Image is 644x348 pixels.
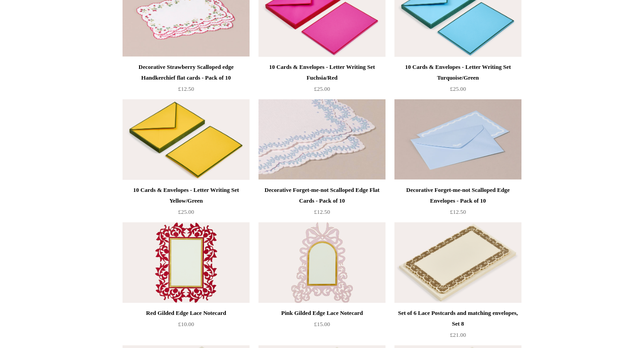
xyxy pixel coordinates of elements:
[123,222,250,303] img: Red Gilded Edge Lace Notecard
[394,222,521,303] a: Set of 6 Lace Postcards and matching envelopes, Set 8 Set of 6 Lace Postcards and matching envelo...
[394,99,521,180] img: Decorative Forget-me-not Scalloped Edge Envelopes - Pack of 10
[261,308,383,318] div: Pink Gilded Edge Lace Notecard
[258,222,386,303] a: Pink Gilded Edge Lace Notecard Pink Gilded Edge Lace Notecard
[397,62,519,83] div: 10 Cards & Envelopes - Letter Writing Set Turquoise/Green
[394,62,521,98] a: 10 Cards & Envelopes - Letter Writing Set Turquoise/Green £25.00
[258,99,386,180] img: Decorative Forget-me-not Scalloped Edge Flat Cards - Pack of 10
[178,321,194,327] span: £10.00
[125,62,247,83] div: Decorative Strawberry Scalloped edge Handkerchief flat cards - Pack of 10
[450,85,466,92] span: £25.00
[258,308,386,344] a: Pink Gilded Edge Lace Notecard £15.00
[261,185,383,206] div: Decorative Forget-me-not Scalloped Edge Flat Cards - Pack of 10
[123,185,250,221] a: 10 Cards & Envelopes - Letter Writing Set Yellow/Green £25.00
[123,99,250,180] img: 10 Cards & Envelopes - Letter Writing Set Yellow/Green
[450,331,466,338] span: £21.00
[123,62,250,98] a: Decorative Strawberry Scalloped edge Handkerchief flat cards - Pack of 10 £12.50
[258,222,386,303] img: Pink Gilded Edge Lace Notecard
[397,308,519,329] div: Set of 6 Lace Postcards and matching envelopes, Set 8
[314,85,330,92] span: £25.00
[123,308,250,344] a: Red Gilded Edge Lace Notecard £10.00
[258,185,386,221] a: Decorative Forget-me-not Scalloped Edge Flat Cards - Pack of 10 £12.50
[314,208,330,215] span: £12.50
[394,222,521,303] img: Set of 6 Lace Postcards and matching envelopes, Set 8
[125,308,247,318] div: Red Gilded Edge Lace Notecard
[258,62,386,98] a: 10 Cards & Envelopes - Letter Writing Set Fuchsia/Red £25.00
[125,185,247,206] div: 10 Cards & Envelopes - Letter Writing Set Yellow/Green
[397,185,519,206] div: Decorative Forget-me-not Scalloped Edge Envelopes - Pack of 10
[258,99,386,180] a: Decorative Forget-me-not Scalloped Edge Flat Cards - Pack of 10 Decorative Forget-me-not Scallope...
[123,99,250,180] a: 10 Cards & Envelopes - Letter Writing Set Yellow/Green 10 Cards & Envelopes - Letter Writing Set ...
[178,85,194,92] span: £12.50
[394,185,521,221] a: Decorative Forget-me-not Scalloped Edge Envelopes - Pack of 10 £12.50
[178,208,194,215] span: £25.00
[314,321,330,327] span: £15.00
[123,222,250,303] a: Red Gilded Edge Lace Notecard Red Gilded Edge Lace Notecard
[394,308,521,344] a: Set of 6 Lace Postcards and matching envelopes, Set 8 £21.00
[394,99,521,180] a: Decorative Forget-me-not Scalloped Edge Envelopes - Pack of 10 Decorative Forget-me-not Scalloped...
[450,208,466,215] span: £12.50
[261,62,383,83] div: 10 Cards & Envelopes - Letter Writing Set Fuchsia/Red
